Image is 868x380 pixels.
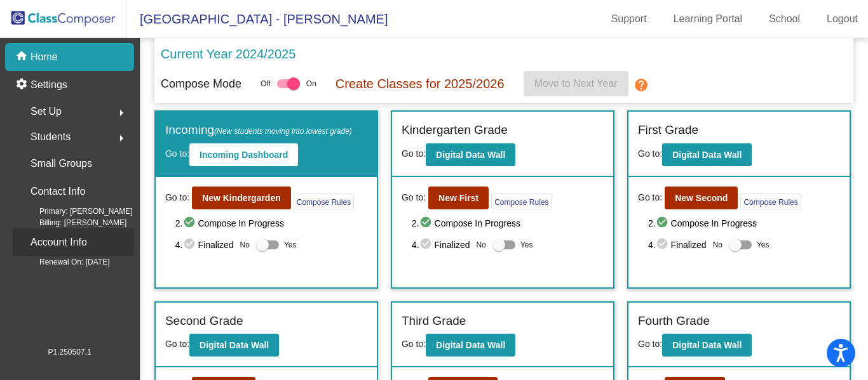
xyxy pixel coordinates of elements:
b: Digital Data Wall [200,340,269,350]
mat-icon: check_circle [183,216,198,231]
span: Off [261,78,271,89]
span: Go to: [402,148,426,159]
button: Digital Data Wall [426,334,515,357]
button: Incoming Dashboard [189,143,298,166]
label: Second Grade [165,312,243,331]
b: Digital Data Wall [436,150,505,160]
span: Go to: [165,148,189,159]
button: New Kindergarden [192,187,291,209]
span: No [713,239,722,251]
span: Go to: [165,191,189,204]
button: New Second [665,187,738,209]
b: New Second [675,193,728,203]
mat-icon: check_circle [656,216,671,231]
b: Incoming Dashboard [200,150,288,160]
button: Digital Data Wall [189,334,279,357]
span: Yes [520,237,533,252]
mat-icon: help [634,77,649,93]
p: Small Groups [31,155,92,173]
p: Home [31,49,58,65]
p: Create Classes for 2025/2026 [336,74,505,93]
b: New Kindergarden [202,193,281,203]
b: Digital Data Wall [672,340,742,350]
span: 4. Finalized [412,237,470,252]
p: Settings [31,77,67,93]
mat-icon: arrow_right [114,105,129,121]
mat-icon: home [15,49,31,65]
b: Digital Data Wall [672,150,742,160]
a: Logout [817,9,868,29]
span: (New students moving into lowest grade) [214,127,352,136]
a: Support [601,9,657,29]
span: Yes [757,237,770,252]
span: Go to: [638,339,662,349]
span: Set Up [31,103,62,121]
span: Yes [284,237,297,252]
mat-icon: check_circle [183,237,198,252]
span: 4. Finalized [648,237,707,252]
span: Billing: [PERSON_NAME] [19,217,126,228]
label: Fourth Grade [638,312,710,331]
label: Third Grade [402,312,466,331]
span: Go to: [402,339,426,349]
button: Digital Data Wall [426,143,515,166]
mat-icon: check_circle [656,237,671,252]
span: [GEOGRAPHIC_DATA] - [PERSON_NAME] [127,9,388,29]
span: Students [31,128,71,146]
button: Compose Rules [294,193,354,209]
mat-icon: arrow_right [114,131,129,146]
span: 2. Compose In Progress [648,216,840,231]
button: New First [428,187,489,209]
span: 4. Finalized [175,237,234,252]
a: Learning Portal [663,9,753,29]
label: Kindergarten Grade [402,121,508,140]
span: Go to: [165,339,189,349]
span: Go to: [402,191,426,204]
b: New First [438,193,478,203]
span: 2. Compose In Progress [412,216,604,231]
span: No [477,239,486,251]
span: On [306,78,316,89]
p: Account Info [31,233,87,251]
button: Compose Rules [491,193,552,209]
button: Compose Rules [740,193,801,209]
span: Move to Next Year [534,78,618,89]
span: No [240,239,250,251]
a: School [759,9,810,29]
p: Contact Info [31,183,85,200]
button: Digital Data Wall [662,334,752,357]
mat-icon: check_circle [419,237,435,252]
span: Go to: [638,191,662,204]
button: Move to Next Year [524,71,628,96]
mat-icon: check_circle [419,216,435,231]
mat-icon: settings [15,77,31,93]
label: First Grade [638,121,698,140]
span: Go to: [638,148,662,159]
p: Compose Mode [161,75,241,93]
span: Renewal On: [DATE] [19,256,109,268]
button: Digital Data Wall [662,143,752,166]
span: Primary: [PERSON_NAME] [19,206,133,217]
p: Current Year 2024/2025 [161,44,295,63]
span: 2. Compose In Progress [175,216,367,231]
b: Digital Data Wall [436,340,505,350]
label: Incoming [165,121,352,140]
